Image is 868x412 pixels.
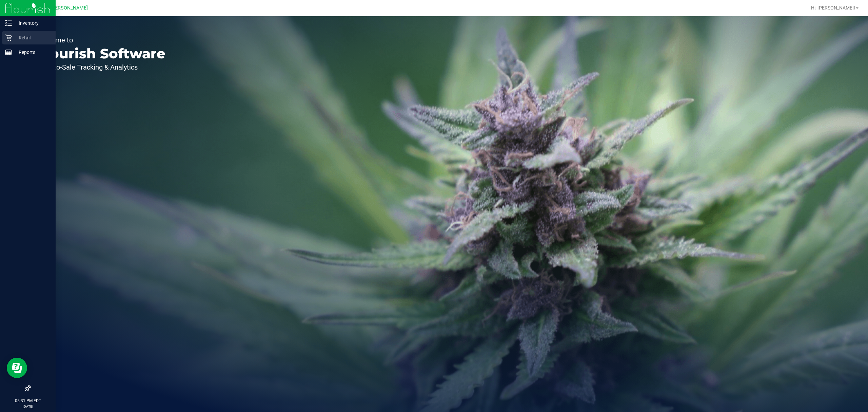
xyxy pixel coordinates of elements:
[37,37,165,43] p: Welcome to
[5,34,12,41] inline-svg: Retail
[5,20,12,26] inline-svg: Inventory
[37,64,165,71] p: Seed-to-Sale Tracking & Analytics
[12,48,53,56] p: Reports
[3,404,53,409] p: [DATE]
[7,358,27,378] iframe: Resource center
[51,5,88,11] span: [PERSON_NAME]
[12,19,53,27] p: Inventory
[12,34,53,42] p: Retail
[37,47,165,60] p: Flourish Software
[5,49,12,56] inline-svg: Reports
[811,5,855,11] span: Hi, [PERSON_NAME]!
[3,398,53,404] p: 05:31 PM EDT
